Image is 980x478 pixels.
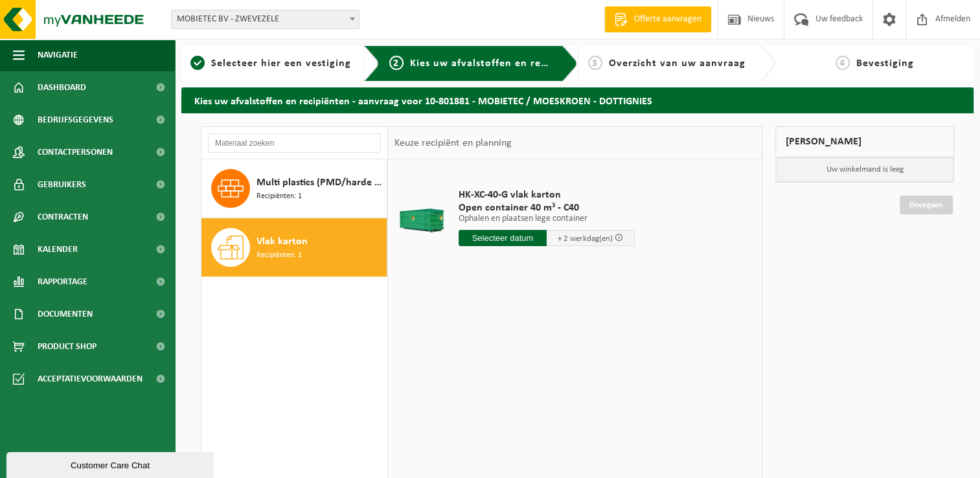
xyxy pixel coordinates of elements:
[38,266,87,298] span: Rapportage
[38,136,113,168] span: Contactpersonen
[836,56,850,70] span: 4
[172,10,359,28] span: MOBIETEC BV - ZWEVEZELE
[38,71,86,104] span: Dashboard
[388,127,518,159] div: Keuze recipiënt en planning
[171,10,359,29] span: MOBIETEC BV - ZWEVEZELE
[211,58,351,69] span: Selecteer hier een vestiging
[256,190,302,203] span: Recipiënten: 1
[459,214,635,223] p: Ophalen en plaatsen lege container
[558,234,613,243] span: + 2 werkdag(en)
[201,218,387,277] button: Vlak karton Recipiënten: 1
[201,159,387,218] button: Multi plastics (PMD/harde kunststoffen/spanbanden/EPS/folie naturel/folie gemengd) Recipiënten: 1
[588,56,602,70] span: 3
[410,58,588,69] span: Kies uw afvalstoffen en recipiënten
[459,230,547,246] input: Selecteer datum
[6,450,216,478] iframe: chat widget
[389,56,404,70] span: 2
[256,234,308,249] span: Vlak karton
[38,168,86,201] span: Gebruikers
[38,363,142,395] span: Acceptatievoorwaarden
[38,201,88,233] span: Contracten
[900,196,953,214] a: Doorgaan
[256,249,302,262] span: Recipiënten: 1
[208,133,381,153] input: Materiaal zoeken
[775,126,954,157] div: [PERSON_NAME]
[38,39,78,71] span: Navigatie
[856,58,914,69] span: Bevestiging
[181,87,974,113] h2: Kies uw afvalstoffen en recipiënten - aanvraag voor 10-801881 - MOBIETEC / MOESKROEN - DOTTIGNIES
[776,157,953,182] p: Uw winkelmand is leeg
[631,13,705,26] span: Offerte aanvragen
[604,6,711,32] a: Offerte aanvragen
[38,298,93,330] span: Documenten
[609,58,746,69] span: Overzicht van uw aanvraag
[38,233,78,266] span: Kalender
[38,104,113,136] span: Bedrijfsgegevens
[459,201,635,214] span: Open container 40 m³ - C40
[459,188,635,201] span: HK-XC-40-G vlak karton
[256,175,383,190] span: Multi plastics (PMD/harde kunststoffen/spanbanden/EPS/folie naturel/folie gemengd)
[38,330,97,363] span: Product Shop
[188,56,354,71] a: 1Selecteer hier een vestiging
[190,56,205,70] span: 1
